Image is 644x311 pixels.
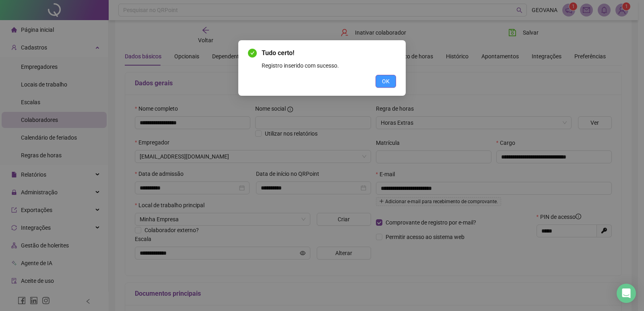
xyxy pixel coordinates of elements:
button: OK [376,75,396,88]
span: OK [382,77,390,86]
span: check-circle [248,49,257,58]
div: Open Intercom Messenger [617,284,636,303]
span: Tudo certo! [262,49,294,57]
span: Registro inserido com sucesso. [262,62,339,69]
